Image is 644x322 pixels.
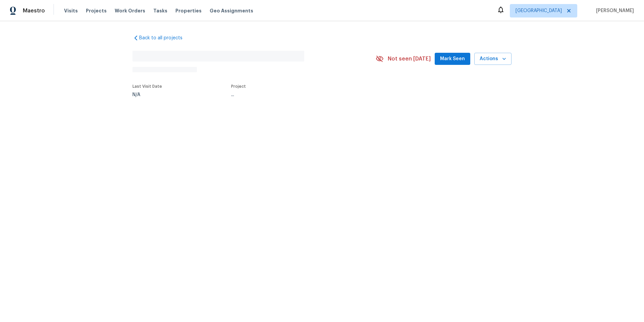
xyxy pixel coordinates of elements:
[593,7,634,14] span: [PERSON_NAME]
[23,7,45,14] span: Maestro
[132,35,197,41] a: Back to all projects
[231,84,246,88] span: Project
[440,55,465,63] span: Mark Seen
[435,53,470,65] button: Mark Seen
[175,7,202,14] span: Properties
[516,7,562,14] span: [GEOGRAPHIC_DATA]
[388,55,431,62] span: Not seen [DATE]
[86,7,107,14] span: Projects
[474,53,512,65] button: Actions
[64,7,78,14] span: Visits
[132,92,162,97] div: N/A
[153,8,167,13] span: Tasks
[210,7,253,14] span: Geo Assignments
[132,84,162,88] span: Last Visit Date
[115,7,145,14] span: Work Orders
[480,55,506,63] span: Actions
[231,92,360,97] div: ...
